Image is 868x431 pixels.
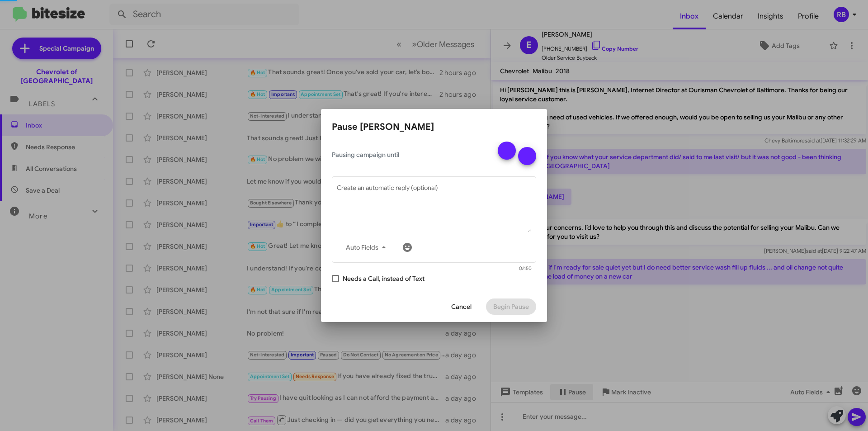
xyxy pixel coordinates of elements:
[332,150,490,159] span: Pausing campaign until
[451,298,472,315] span: Cancel
[486,298,536,315] button: Begin Pause
[519,266,532,271] mat-hint: 0/450
[493,298,529,315] span: Begin Pause
[444,298,479,315] button: Cancel
[343,273,425,284] span: Needs a Call, instead of Text
[332,120,536,134] h2: Pause [PERSON_NAME]
[339,239,396,256] button: Auto Fields
[346,239,389,256] span: Auto Fields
